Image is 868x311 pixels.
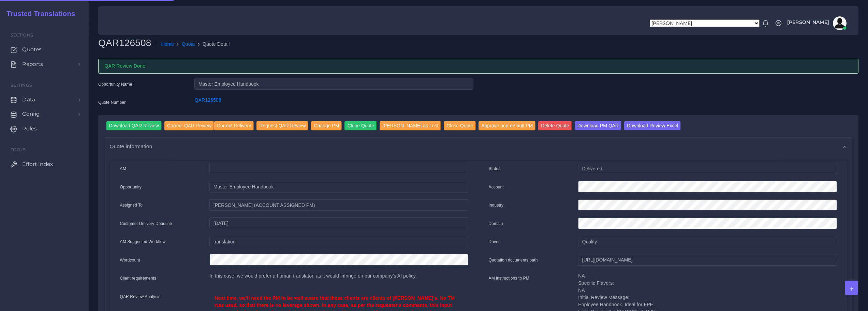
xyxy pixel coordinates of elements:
a: Home [161,41,174,48]
span: Tools [11,147,26,152]
a: Trusted Translations [2,8,75,19]
span: [PERSON_NAME] [787,20,829,25]
input: [PERSON_NAME] as Lost [380,121,441,130]
label: Wordcount [120,257,140,263]
a: Config [5,107,84,121]
label: Industry [489,202,504,208]
input: Delete Quote [538,121,572,130]
a: Data [5,93,84,107]
h2: QAR126508 [98,37,156,49]
input: Clone Quote [344,121,377,130]
input: Download PM QAR [575,121,621,130]
label: Opportunity [120,184,142,190]
h2: Trusted Translations [2,10,75,18]
span: Quotes [22,46,42,53]
label: Status [489,166,501,172]
label: Driver [489,239,500,245]
a: Reports [5,57,84,71]
a: Quotes [5,42,84,57]
a: Effort Index [5,157,84,171]
input: Download Review Excel [624,121,681,130]
span: Quote information [110,142,152,150]
span: Effort Index [22,160,53,168]
a: Roles [5,122,84,136]
img: avatar [833,16,847,30]
input: Change PM [311,121,342,130]
input: Correct Delivery [214,121,254,130]
label: Domain [489,221,503,227]
span: Config [22,110,40,118]
input: Close Quote [444,121,476,130]
span: Data [22,96,35,103]
label: Client requirements [120,275,157,281]
a: [PERSON_NAME]avatar [784,16,849,30]
label: Account [489,184,504,190]
input: Approve non-default PM [479,121,535,130]
label: AM Suggested Workflow [120,239,166,245]
input: Correct QAR Review [164,121,214,130]
label: Customer Delivery Deadline [120,221,172,227]
input: Request QAR Review [256,121,308,130]
a: Quote [182,41,195,48]
p: In this case, we would prefer a human translator, as it would infringe on our company’s AI policy. [209,272,468,280]
input: Download QAR Review [106,121,162,130]
span: Sections [11,32,33,38]
div: Quote information [105,138,852,155]
label: QAR Review Analysis [120,294,161,300]
label: AM [120,166,126,172]
label: Quotation documents path [489,257,538,263]
input: pm [209,199,468,211]
span: Settings [11,83,32,88]
label: Assigned To [120,202,143,208]
label: AM instructions to PM [489,275,530,281]
div: QAR Review Done [98,59,858,74]
span: Roles [22,125,37,132]
label: Opportunity Name [98,81,132,87]
a: QAR126508 [194,97,221,103]
label: Quote Number [98,99,126,105]
li: Quote Detail [195,41,230,48]
span: Reports [22,60,43,68]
